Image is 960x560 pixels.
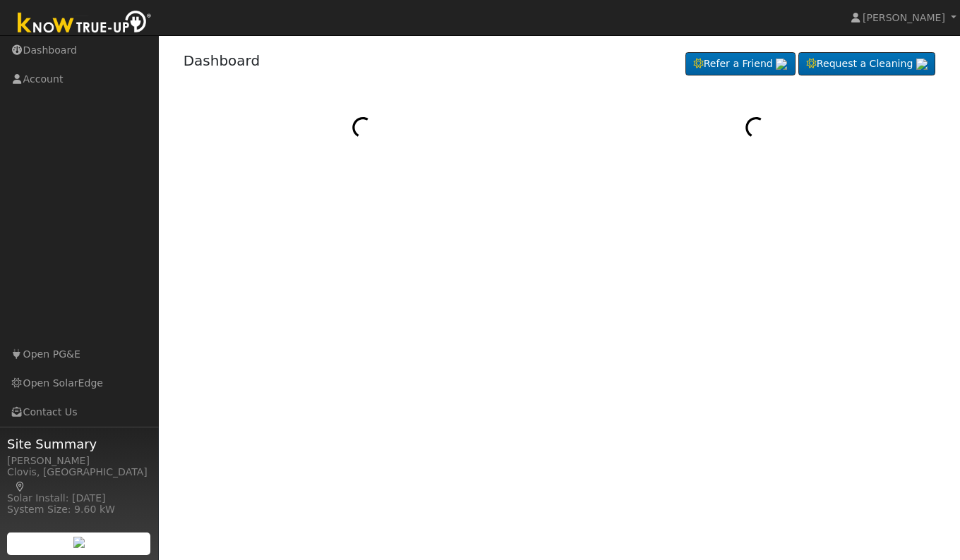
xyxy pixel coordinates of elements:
[7,434,151,454] span: Site Summary
[7,491,151,506] div: Solar Install: [DATE]
[798,52,935,76] a: Request a Cleaning
[7,454,151,468] div: [PERSON_NAME]
[11,8,159,39] img: Know True-Up
[73,537,85,548] img: retrieve
[7,465,151,494] div: Clovis, [GEOGRAPHIC_DATA]
[14,481,27,492] a: Map
[776,59,787,70] img: retrieve
[184,52,260,69] a: Dashboard
[916,59,928,70] img: retrieve
[863,12,945,23] span: [PERSON_NAME]
[685,52,796,76] a: Refer a Friend
[7,502,151,517] div: System Size: 9.60 kW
